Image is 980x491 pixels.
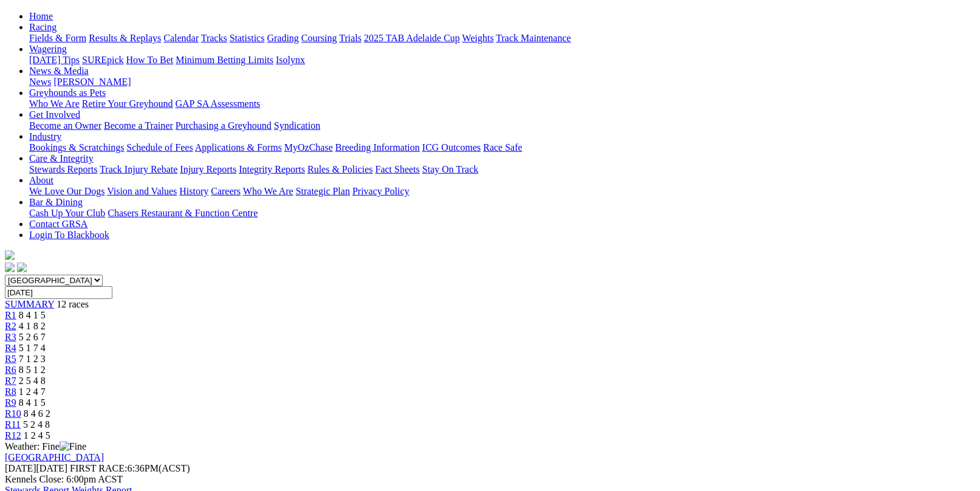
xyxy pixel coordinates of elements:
a: Purchasing a Greyhound [176,120,272,131]
a: Race Safe [483,142,522,153]
span: [DATE] [5,463,67,473]
a: How To Bet [126,55,174,65]
a: GAP SA Assessments [176,98,261,109]
a: Isolynx [276,55,305,65]
a: Fields & Form [29,33,86,43]
a: [PERSON_NAME] [53,77,131,87]
a: Who We Are [29,98,80,109]
a: Become an Owner [29,120,101,131]
span: 8 4 1 5 [19,397,46,408]
span: 8 4 1 5 [19,310,46,320]
a: Coursing [301,33,337,43]
a: Home [29,11,53,21]
a: SUREpick [82,55,123,65]
span: FIRST RACE: [70,463,127,473]
a: We Love Our Dogs [29,186,105,196]
div: Racing [29,33,975,44]
a: R5 [5,354,16,364]
a: 2025 TAB Adelaide Cup [364,33,460,43]
img: twitter.svg [17,263,27,272]
span: 7 1 2 3 [19,354,46,364]
a: Integrity Reports [239,164,305,174]
a: R3 [5,332,16,342]
a: Minimum Betting Limits [176,55,273,65]
a: R9 [5,397,16,408]
a: [DATE] Tips [29,55,80,65]
a: Statistics [230,33,265,43]
a: Who We Are [243,186,293,196]
a: Results & Replays [89,33,161,43]
div: News & Media [29,77,975,88]
span: 8 5 1 2 [19,365,46,375]
a: MyOzChase [284,142,333,153]
a: SUMMARY [5,299,54,309]
a: News & Media [29,66,89,76]
span: 5 2 6 7 [19,332,46,342]
span: 5 1 7 4 [19,343,46,353]
a: Careers [211,186,241,196]
a: R12 [5,430,21,441]
a: Stewards Reports [29,164,97,174]
span: 4 1 8 2 [19,321,46,331]
a: Fact Sheets [375,164,420,174]
span: 12 races [57,299,89,309]
a: Retire Your Greyhound [82,98,173,109]
a: Strategic Plan [296,186,350,196]
a: News [29,77,51,87]
a: Privacy Policy [352,186,409,196]
div: Kennels Close: 6:00pm ACST [5,474,975,485]
div: Wagering [29,55,975,66]
div: Bar & Dining [29,208,975,219]
span: 8 4 6 2 [24,408,50,419]
a: Trials [339,33,362,43]
img: facebook.svg [5,263,15,272]
span: Weather: Fine [5,441,86,452]
a: R6 [5,365,16,375]
a: R10 [5,408,21,419]
a: R7 [5,376,16,386]
a: Bookings & Scratchings [29,142,124,153]
a: Track Maintenance [496,33,571,43]
a: R11 [5,419,21,430]
a: R4 [5,343,16,353]
a: Wagering [29,44,67,54]
a: [GEOGRAPHIC_DATA] [5,452,104,462]
span: 2 5 4 8 [19,376,46,386]
a: Cash Up Your Club [29,208,105,218]
a: Tracks [201,33,227,43]
img: logo-grsa-white.png [5,250,15,260]
a: Breeding Information [335,142,420,153]
div: Greyhounds as Pets [29,98,975,109]
a: Schedule of Fees [126,142,193,153]
a: Chasers Restaurant & Function Centre [108,208,258,218]
a: History [179,186,208,196]
span: 5 2 4 8 [23,419,50,430]
a: Track Injury Rebate [100,164,177,174]
a: Get Involved [29,109,80,120]
span: R1 [5,310,16,320]
a: Industry [29,131,61,142]
span: 1 2 4 7 [19,386,46,397]
span: 6:36PM(ACST) [70,463,190,473]
a: Applications & Forms [195,142,282,153]
a: Contact GRSA [29,219,87,229]
a: Care & Integrity [29,153,94,163]
a: R8 [5,386,16,397]
input: Select date [5,286,112,299]
a: Calendar [163,33,199,43]
a: Login To Blackbook [29,230,109,240]
a: R2 [5,321,16,331]
div: Get Involved [29,120,975,131]
a: Rules & Policies [307,164,373,174]
a: Racing [29,22,57,32]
